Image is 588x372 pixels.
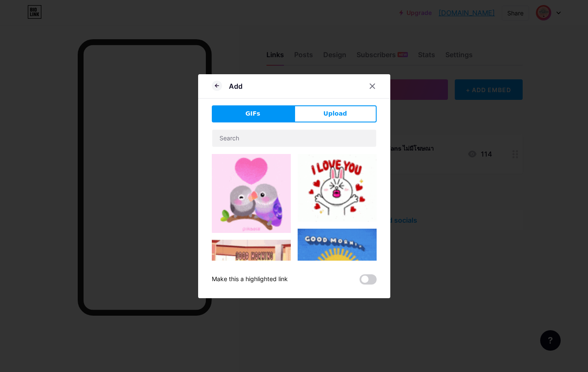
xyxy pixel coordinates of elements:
span: Upload [323,109,347,118]
button: Upload [294,105,377,122]
div: Add [229,81,243,91]
img: Gihpy [212,240,291,319]
img: Gihpy [298,154,377,222]
span: GIFs [246,109,260,118]
img: Gihpy [212,154,291,233]
button: GIFs [212,105,294,122]
img: Gihpy [298,229,377,308]
div: Make this a highlighted link [212,274,288,285]
input: Search [212,130,376,147]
